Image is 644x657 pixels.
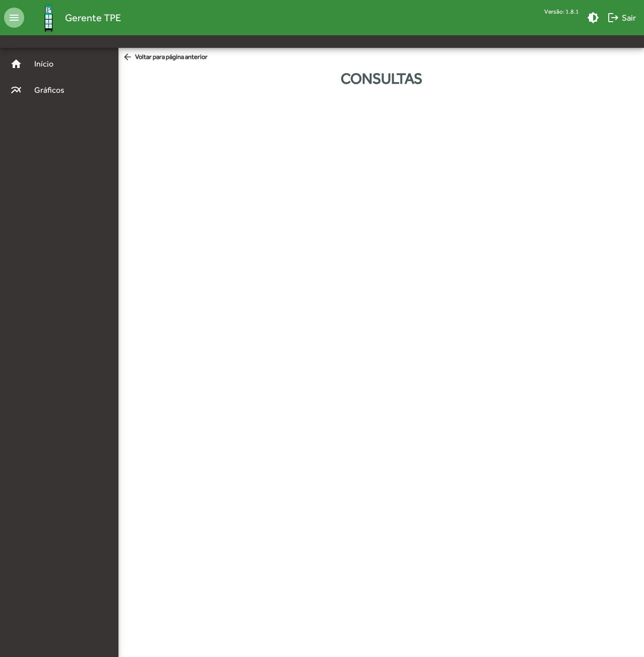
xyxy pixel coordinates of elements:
img: Logo [32,2,65,34]
div: Versão: 1.8.1 [544,5,579,18]
mat-icon: arrow_back [122,52,135,63]
span: Início [28,58,68,70]
span: Sair [607,9,636,27]
a: Gerente TPE [24,2,121,34]
mat-icon: home [10,58,22,70]
span: Gerente TPE [65,10,121,26]
div: Consultas [118,67,644,90]
mat-icon: multiline_chart [10,84,22,96]
mat-icon: menu [4,8,24,28]
button: Sair [603,9,640,27]
mat-icon: brightness_medium [587,12,599,24]
span: Voltar para página anterior [122,52,208,63]
span: Gráficos [28,84,78,96]
mat-icon: logout [607,12,619,24]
